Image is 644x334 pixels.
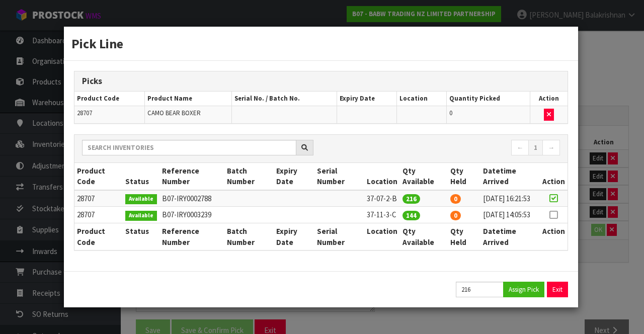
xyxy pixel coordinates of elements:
[503,282,544,297] button: Assign Pick
[224,163,274,190] th: Batch Number
[528,140,543,156] a: 1
[314,163,364,190] th: Serial Number
[480,163,540,190] th: Datetime Arrived
[403,194,420,204] span: 216
[224,223,274,250] th: Batch Number
[447,92,530,106] th: Quantity Picked
[397,92,447,106] th: Location
[145,92,232,106] th: Product Name
[77,109,92,117] span: 28707
[159,190,224,207] td: B07-IRY0002788
[123,163,159,190] th: Status
[450,211,461,220] span: 0
[542,140,560,156] a: →
[159,223,224,250] th: Reference Number
[540,223,568,250] th: Action
[74,190,123,207] td: 28707
[147,109,201,117] span: CAMO BEAR BOXER
[403,211,420,220] span: 144
[274,223,314,250] th: Expiry Date
[364,223,400,250] th: Location
[364,190,400,207] td: 37-07-2-B
[74,163,123,190] th: Product Code
[159,163,224,190] th: Reference Number
[364,163,400,190] th: Location
[480,190,540,207] td: [DATE] 16:21:53
[82,76,560,86] h3: Picks
[337,92,397,106] th: Expiry Date
[74,223,123,250] th: Product Code
[123,223,159,250] th: Status
[74,92,145,106] th: Product Code
[400,163,448,190] th: Qty Available
[274,163,314,190] th: Expiry Date
[329,140,560,157] nav: Page navigation
[448,223,480,250] th: Qty Held
[547,282,568,297] button: Exit
[511,140,529,156] a: ←
[480,207,540,223] td: [DATE] 14:05:53
[159,207,224,223] td: B07-IRY0003239
[364,207,400,223] td: 37-11-3-C
[540,163,568,190] th: Action
[449,109,452,117] span: 0
[74,207,123,223] td: 28707
[450,194,461,204] span: 0
[71,34,571,53] h3: Pick Line
[125,211,157,221] span: Available
[314,223,364,250] th: Serial Number
[530,92,568,106] th: Action
[448,163,480,190] th: Qty Held
[125,194,157,204] span: Available
[480,223,540,250] th: Datetime Arrived
[456,282,504,297] input: Quantity Picked
[82,140,296,155] input: Search inventories
[400,223,448,250] th: Qty Available
[232,92,337,106] th: Serial No. / Batch No.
